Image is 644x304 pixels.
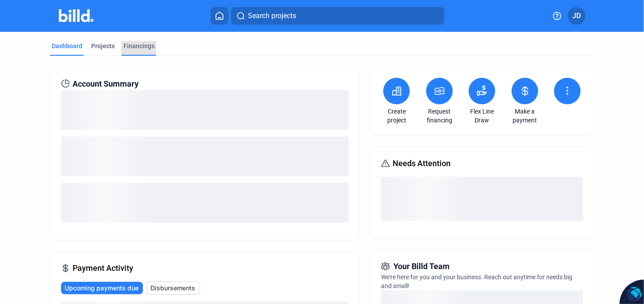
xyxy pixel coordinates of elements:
[150,284,195,293] span: Disbursements
[568,7,586,25] button: JD
[381,107,412,125] a: Create project
[52,42,82,50] div: Dashboard
[467,107,497,125] a: Flex Line Draw
[73,78,139,90] span: Account Summary
[65,284,139,293] span: Upcoming payments due
[123,42,154,50] div: Financings
[147,281,200,295] button: Disbursements
[73,262,133,274] span: Payment Activity
[393,260,450,273] span: Your Billd Team
[61,183,349,223] div: loading
[424,107,455,125] a: Request financing
[61,137,349,176] div: loading
[393,157,451,170] span: Needs Attention
[572,11,581,21] span: JD
[61,282,143,294] button: Upcoming payments due
[61,90,349,130] div: loading
[381,274,572,289] span: We're here for you and your business. Reach out anytime for needs big and small!
[59,9,94,22] img: Billd Company Logo
[381,177,583,221] div: loading
[231,7,444,25] button: Search projects
[248,11,296,21] span: Search projects
[509,107,540,125] a: Make a payment
[91,42,115,50] div: Projects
